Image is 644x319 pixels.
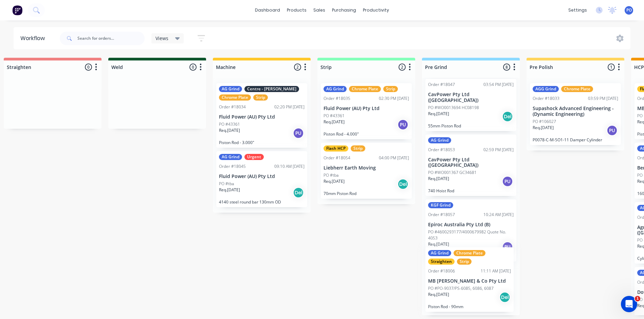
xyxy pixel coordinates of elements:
a: dashboard [252,5,283,15]
div: productivity [360,5,392,15]
span: PO [626,7,632,13]
div: settings [565,5,590,15]
span: 1 [635,296,640,301]
img: Factory [12,5,22,15]
div: products [283,5,310,15]
input: Enter column name… [7,64,74,71]
span: 1 [608,64,615,71]
div: sales [310,5,329,15]
span: 2 [399,64,406,71]
span: 2 [294,64,301,71]
input: Search for orders... [77,32,145,45]
span: 0 [85,64,92,71]
span: 0 [189,64,197,71]
span: 8 [503,64,510,71]
iframe: Intercom live chat [621,296,637,312]
input: Enter column name… [111,64,178,71]
input: Enter column name… [320,64,387,71]
span: Views [155,35,168,42]
div: Workflow [20,34,48,42]
input: Enter column name… [530,64,596,71]
input: Enter column name… [425,64,492,71]
input: Enter column name… [216,64,283,71]
div: purchasing [329,5,360,15]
